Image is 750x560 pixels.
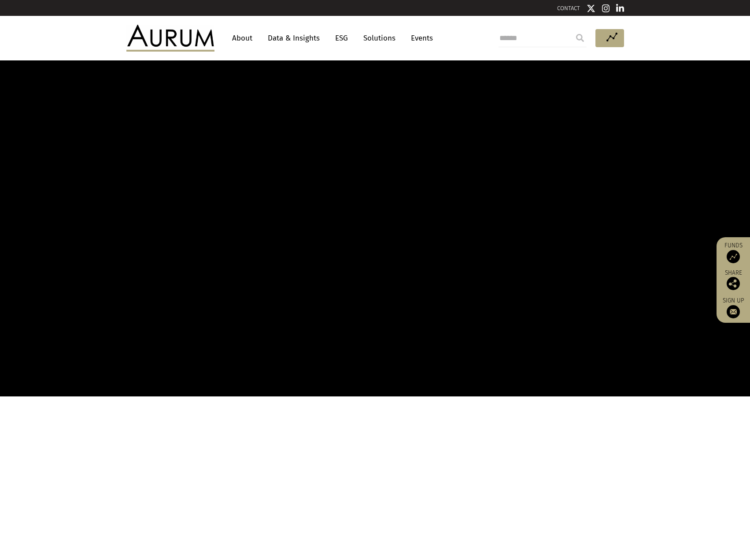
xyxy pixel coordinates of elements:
[126,25,214,51] img: Aurum
[263,30,324,46] a: Data & Insights
[228,30,257,46] a: About
[587,4,595,13] img: Twitter icon
[616,4,624,13] img: Linkedin icon
[727,250,740,263] img: Access Funds
[571,29,589,47] input: Submit
[406,30,433,46] a: Events
[727,305,740,318] img: Sign up to our newsletter
[602,4,610,13] img: Instagram icon
[727,277,740,290] img: Share this post
[721,242,746,263] a: Funds
[721,297,746,318] a: Sign up
[359,30,400,46] a: Solutions
[557,5,580,11] a: CONTACT
[331,30,352,46] a: ESG
[721,270,746,290] div: Share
